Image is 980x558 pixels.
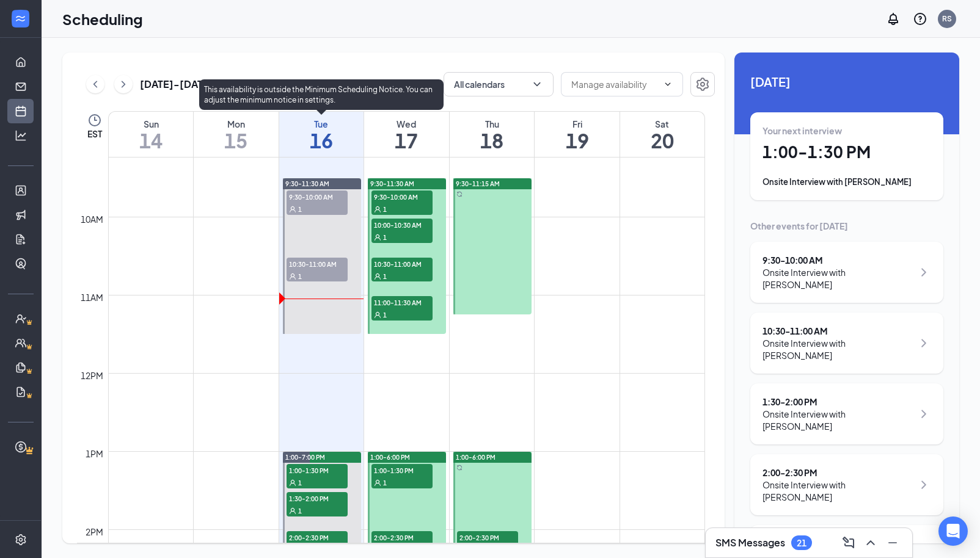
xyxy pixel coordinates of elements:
button: ChevronRight [114,75,133,93]
button: ChevronLeft [86,75,104,93]
svg: Notifications [886,12,901,26]
input: Manage availability [571,78,658,91]
h1: 14 [109,130,193,151]
h1: 1:00 - 1:30 PM [762,142,931,162]
svg: User [289,206,296,213]
span: 10:00-10:30 AM [371,219,433,231]
svg: WorkstreamLogo [14,12,26,24]
svg: ChevronDown [663,79,673,89]
a: September 17, 2025 [364,112,449,157]
button: Settings [690,72,715,96]
span: 1 [383,272,387,281]
h1: 19 [535,130,620,151]
div: 11am [78,291,106,304]
svg: Settings [15,534,27,546]
span: 9:30-11:30 AM [285,179,329,188]
a: September 20, 2025 [620,112,704,157]
div: Fri [535,118,620,130]
div: This availability is outside the Minimum Scheduling Notice. You can adjust the minimum notice in ... [199,79,444,110]
div: Wed [364,118,449,130]
svg: ChevronRight [916,336,931,350]
div: Your next interview [762,125,931,137]
svg: User [289,479,296,487]
svg: User [289,507,296,515]
div: Onsite Interview with [PERSON_NAME] [762,479,913,503]
a: September 18, 2025 [450,112,535,157]
div: Sat [620,118,704,130]
svg: Clock [87,113,102,128]
svg: ChevronRight [916,542,931,557]
h1: 15 [194,130,279,151]
span: 11:00-11:30 AM [371,296,433,308]
h1: 18 [450,130,535,151]
svg: Sync [456,191,463,197]
span: 9:30-11:15 AM [456,179,500,188]
span: 2:00-2:30 PM [457,531,518,543]
svg: ChevronLeft [89,77,101,92]
h3: [DATE] - [DATE] [140,78,213,91]
button: ComposeMessage [839,533,858,553]
svg: User [374,234,381,241]
span: 1:30-2:00 PM [287,492,348,504]
svg: User [374,479,381,487]
svg: User [374,206,381,213]
h1: 16 [279,130,364,151]
svg: Minimize [885,535,900,550]
svg: ComposeMessage [841,535,856,550]
span: 10:30-11:00 AM [371,258,433,270]
div: Tue [279,118,364,130]
div: 10am [78,212,106,226]
div: Sun [109,118,193,130]
div: Other events for [DATE] [750,220,943,232]
a: September 15, 2025 [194,112,279,157]
span: 1 [298,507,302,515]
svg: ChevronRight [916,477,931,492]
svg: Settings [695,77,710,92]
div: 12pm [78,369,106,382]
span: 1:00-1:30 PM [371,464,433,476]
span: 1 [383,205,387,214]
svg: SmallChevronDown [213,77,228,92]
div: Onsite Interview with [PERSON_NAME] [762,408,913,432]
a: September 16, 2025 [279,112,364,157]
svg: QuestionInfo [913,12,927,26]
div: Thu [450,118,535,130]
div: 2:00 - 2:30 PM [762,466,913,479]
svg: ChevronRight [916,265,931,280]
svg: User [289,273,296,280]
div: Mon [194,118,279,130]
span: 1 [383,311,387,319]
div: 2pm [83,525,106,538]
span: 10:30-11:00 AM [287,258,348,270]
span: 1:00-1:30 PM [287,464,348,476]
h1: 17 [364,130,449,151]
div: RS [942,13,952,24]
div: Open Intercom Messenger [938,516,968,546]
svg: Analysis [15,129,27,142]
div: Onsite Interview with [PERSON_NAME] [762,337,913,361]
span: 9:30-10:00 AM [371,190,433,203]
button: Minimize [883,533,902,553]
svg: ChevronUp [863,535,878,550]
span: 1 [383,233,387,242]
span: 2:00-2:30 PM [371,531,433,543]
span: 1 [298,205,302,214]
div: 9:30 - 10:00 AM [762,254,913,266]
svg: ChevronDown [531,78,543,90]
a: September 14, 2025 [109,112,193,157]
h1: 20 [620,130,704,151]
div: 1pm [83,447,106,460]
button: All calendarsChevronDown [444,72,554,96]
span: 1 [298,479,302,487]
svg: User [374,311,381,319]
span: 1:00-6:00 PM [370,453,410,462]
svg: User [374,273,381,280]
span: 9:30-10:00 AM [287,190,348,203]
span: 9:30-11:30 AM [370,179,414,188]
span: 1 [383,479,387,487]
svg: ChevronRight [916,407,931,421]
div: Onsite Interview with [PERSON_NAME] [762,266,913,291]
h1: Scheduling [62,9,143,29]
span: EST [87,128,102,140]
